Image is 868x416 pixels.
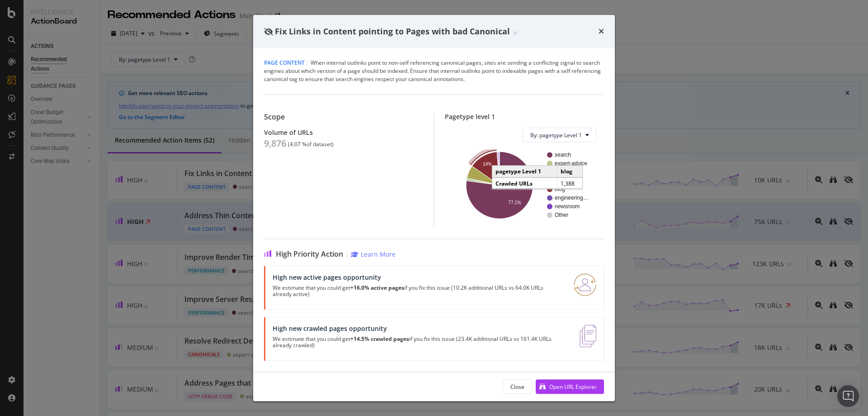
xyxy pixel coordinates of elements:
[555,169,573,176] text: product
[264,59,305,67] span: Page Content
[555,195,589,201] text: engineering…
[483,162,492,167] text: 14%
[530,131,582,139] span: By: pagetype Level 1
[503,379,532,394] button: Close
[555,161,587,167] text: expert-advice
[510,383,524,391] div: Close
[273,336,569,349] p: We estimate that you could get if you fix this issue (23.4K additional URLs vs 161.4K URLs alread...
[555,186,565,193] text: blog
[253,15,615,402] div: modal
[288,141,334,148] div: ( 4.07 % of dataset )
[361,250,396,258] div: Learn More
[273,285,563,297] p: We estimate that you could get if you fix this issue (10.2K additional URLs vs 64.0K URLs already...
[555,178,569,184] text: brand
[273,273,563,281] div: High new active pages opportunity
[514,32,517,34] img: Equal
[264,113,423,121] div: Scope
[536,379,604,394] button: Open URL Explorer
[555,152,571,158] text: search
[574,273,596,296] img: RO06QsNG.png
[264,129,423,136] div: Volume of URLs
[264,59,604,83] div: When internal outlinks point to non-self referencing canonical pages, sites are sending a conflic...
[264,138,286,149] div: 9,876
[549,383,597,391] div: Open URL Explorer
[523,128,597,142] button: By: pagetype Level 1
[452,149,597,220] svg: A chart.
[350,284,404,292] strong: +16.0% active pages
[508,200,521,205] text: 77.1%
[555,212,568,219] text: Other
[276,250,343,258] span: High Priority Action
[275,26,510,37] span: Fix Links in Content pointing to Pages with bad Canonical
[306,59,309,67] span: |
[264,28,273,35] div: eye-slash
[580,325,596,347] img: e5DMFwAAAABJRU5ErkJggg==
[351,250,396,258] a: Learn More
[445,113,604,120] div: Pagetype level 1
[350,335,409,343] strong: +14.5% crawled pages
[599,26,604,38] div: times
[273,325,569,332] div: High new crawled pages opportunity
[837,385,859,407] div: Open Intercom Messenger
[555,204,580,210] text: newsroom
